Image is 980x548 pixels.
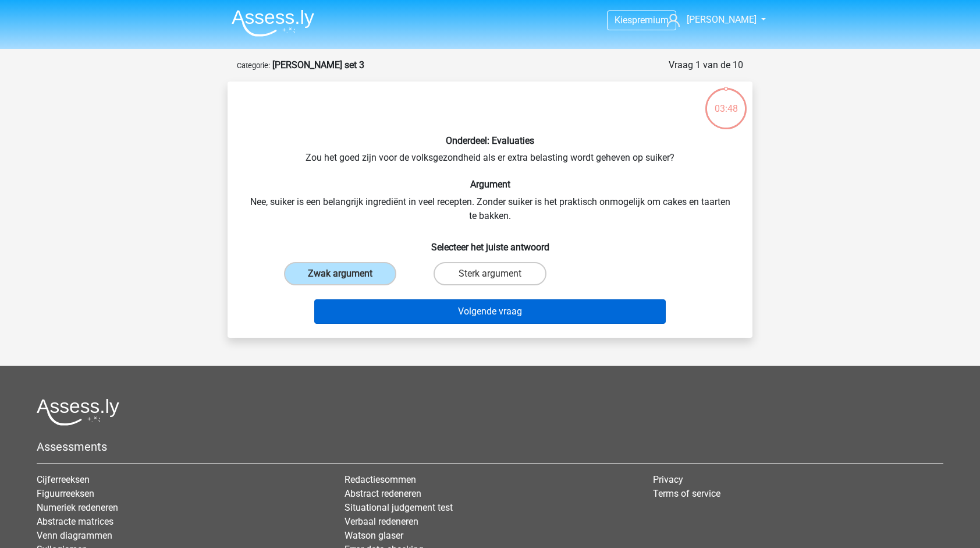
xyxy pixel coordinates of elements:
a: [PERSON_NAME] [662,13,758,27]
a: Venn diagrammen [37,530,112,541]
a: Situational judgement test [345,502,453,513]
small: Categorie: [237,61,270,70]
span: Kies [615,15,632,26]
label: Zwak argument [284,262,396,285]
a: Verbaal redeneren [345,516,418,527]
h6: Argument [246,179,734,190]
a: Figuurreeksen [37,488,94,499]
img: Assessly logo [37,398,119,426]
h6: Onderdeel: Evaluaties [246,135,734,146]
span: premium [632,15,669,26]
img: Assessly [232,9,314,37]
div: 03:48 [704,87,748,116]
a: Cijferreeksen [37,474,90,485]
a: Privacy [653,474,683,485]
a: Abstracte matrices [37,516,113,527]
div: Zou het goed zijn voor de volksgezondheid als er extra belasting wordt geheven op suiker? Nee, su... [232,91,748,328]
label: Sterk argument [434,262,546,285]
a: Redactiesommen [345,474,416,485]
strong: [PERSON_NAME] set 3 [272,59,364,70]
a: Kiespremium [608,12,676,28]
h5: Assessments [37,440,943,454]
a: Watson glaser [345,530,403,541]
div: Vraag 1 van de 10 [669,58,743,72]
button: Volgende vraag [314,299,666,324]
h6: Selecteer het juiste antwoord [246,232,734,253]
a: Numeriek redeneren [37,502,118,513]
span: [PERSON_NAME] [687,14,757,25]
a: Terms of service [653,488,720,499]
a: Abstract redeneren [345,488,421,499]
